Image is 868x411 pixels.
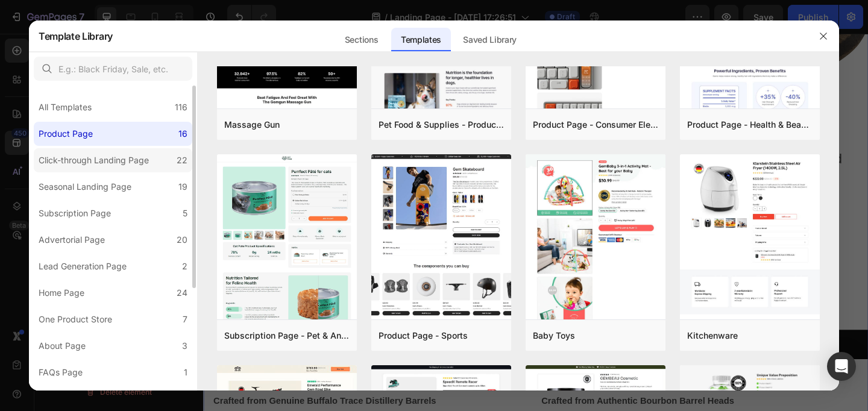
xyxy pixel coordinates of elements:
div: $115.00 [366,176,404,196]
p: No compare price [46,181,104,188]
div: 7 [183,312,187,327]
h2: [PERSON_NAME] Stopper Display | Barrel Head Cork & Bottle Holder [366,125,723,166]
div: Lead Generation Page [39,259,127,274]
div: Kitchenware [687,328,738,343]
div: Add to cart [529,330,575,347]
div: FAQs Page [39,365,83,380]
legend: Charred Side Up or Down: Charred Side UP [366,264,568,281]
div: Pet Food & Supplies - Product Page with Bundle [379,118,504,132]
div: Open Intercom Messenger [827,352,856,381]
strong: Product Highlights: [11,378,100,388]
h2: Template Library [39,20,113,52]
div: 20 [177,233,187,247]
span: Natural [83,236,110,245]
div: 3 [182,339,187,353]
div: One Product Store [39,312,112,327]
div: Click-through Landing Page [39,153,149,168]
span: Dark Walnut [11,236,57,245]
div: 24 [177,286,187,300]
div: Product Page - Consumer Electronics - Keyboard [533,118,658,132]
div: Product Page [39,127,93,141]
div: Templates [391,28,451,52]
div: 2 [182,259,187,274]
strong: Crafted from Genuine Buffalo Trace Distillery Barrels [11,395,253,405]
div: 19 [178,180,187,194]
div: 16 [178,127,187,141]
div: Product Page - Health & Beauty - Hair Supplement [687,118,813,132]
div: Advertorial Page [39,233,105,247]
div: Subscription Page - Pet & Animals - Gem Cat Food - Style 4 [224,328,350,343]
span: Charred Side Down [467,294,541,304]
strong: Product Highlights: [368,378,457,388]
div: Baby Toys [533,328,575,343]
div: 116 [175,100,187,115]
div: Product Page - Sports [379,328,468,343]
div: Saved Library [453,28,526,52]
span: With Metal [11,294,51,304]
span: No Metal [77,294,110,304]
div: 5 [183,206,187,221]
div: Home Page [39,286,84,300]
legend: Stain Color: Dark Walnut [366,205,482,222]
span: Dark Walnut [377,236,424,245]
span: Natural [450,236,477,245]
div: Subscription Page [39,206,111,221]
div: Add to cart [162,330,209,347]
div: Sections [335,28,388,52]
p: No compare price [418,181,476,188]
div: Massage Gun [224,118,280,132]
div: All Templates [39,100,92,115]
div: 1 [184,365,187,380]
div: About Page [39,339,86,353]
input: E.g.: Black Friday, Sale, etc. [34,57,192,81]
div: Seasonal Landing Page [39,180,131,194]
div: 22 [177,153,187,168]
button: Add to cart [366,322,723,354]
strong: Crafted from Authentic Bourbon Barrel Heads [368,395,577,405]
span: Charred Side UP [377,294,441,304]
